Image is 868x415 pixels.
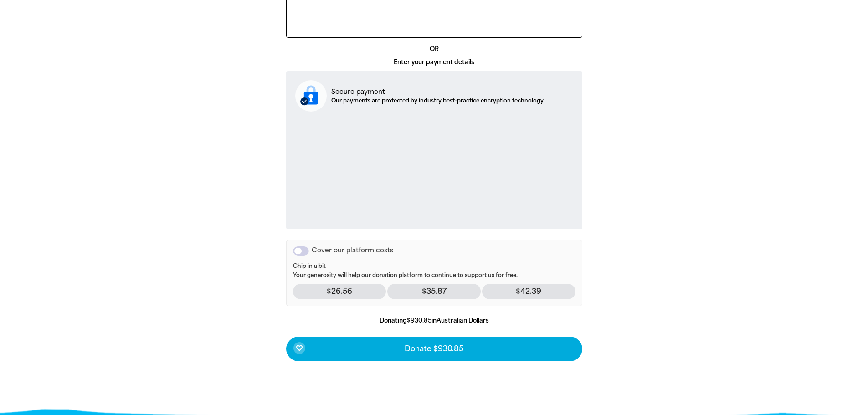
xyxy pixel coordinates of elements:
button: Cover our platform costs [293,246,309,256]
p: Donating in Australian Dollars [286,316,582,325]
span: Chip in a bit [293,263,575,270]
p: Our payments are protected by industry best-practice encryption technology. [331,97,544,105]
iframe: Secure payment input frame [293,119,575,221]
p: Your generosity will help our donation platform to continue to support us for free. [293,263,575,279]
b: $930.85 [407,317,431,324]
p: Enter your payment details [286,58,582,67]
p: $42.39 [482,284,575,299]
p: OR [425,45,443,54]
button: favorite_borderDonate $930.85 [286,337,582,361]
i: favorite_border [296,344,303,352]
iframe: PayPal-paypal [291,7,577,32]
p: $26.56 [293,284,386,299]
span: Donate $930.85 [405,345,463,353]
p: Secure payment [331,87,544,97]
p: $35.87 [387,284,481,299]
